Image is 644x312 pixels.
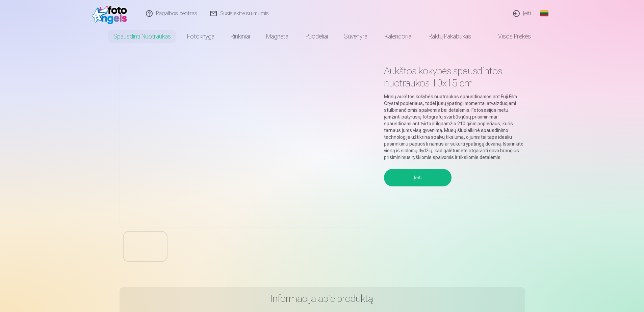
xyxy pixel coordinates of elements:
h1: Aukštos kokybės spausdintos nuotraukos 10x15 cm [384,65,525,89]
p: Mūsų aukštos kokybės nuotraukos spausdinamos ant Fuji Film Crystal popieriaus, todėl jūsų ypating... [384,93,525,161]
img: /fa2 [92,3,131,24]
a: Visos prekės [479,27,539,46]
a: Suvenyrai [336,27,377,46]
a: Spausdinti nuotraukas [105,27,179,46]
button: Įeiti [384,169,452,186]
h3: Informacija apie produktą [125,292,519,305]
a: Fotoknyga [179,27,223,46]
a: Rinkiniai [223,27,258,46]
a: Magnetai [258,27,298,46]
a: Puodeliai [298,27,336,46]
a: Raktų pakabukas [420,27,479,46]
a: Kalendoriai [377,27,420,46]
